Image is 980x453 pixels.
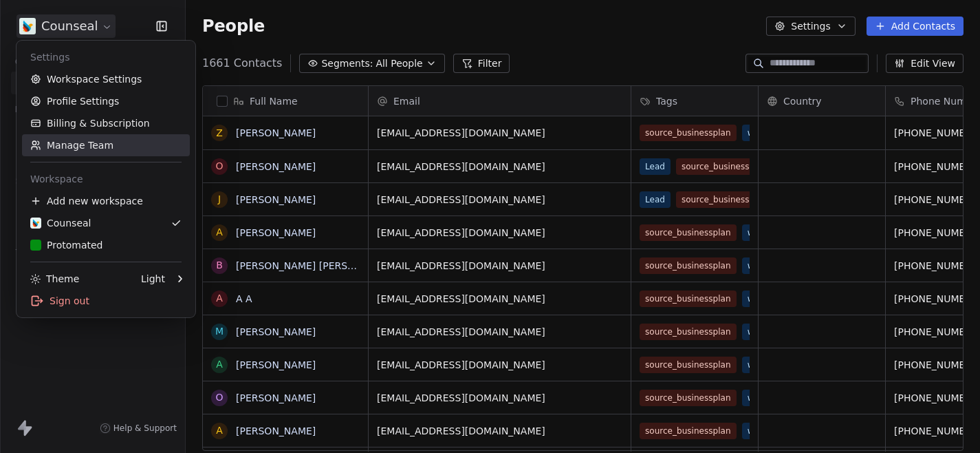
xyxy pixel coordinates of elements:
[22,134,190,156] a: Manage Team
[22,68,190,90] a: Workspace Settings
[22,90,190,112] a: Profile Settings
[30,272,79,286] div: Theme
[22,290,190,312] div: Sign out
[30,216,91,230] div: Counseal
[22,168,190,190] div: Workspace
[22,112,190,134] a: Billing & Subscription
[141,272,165,286] div: Light
[22,190,190,212] div: Add new workspace
[30,218,41,229] img: counseal-logo-icon.png
[30,238,102,252] div: Protomated
[22,46,190,68] div: Settings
